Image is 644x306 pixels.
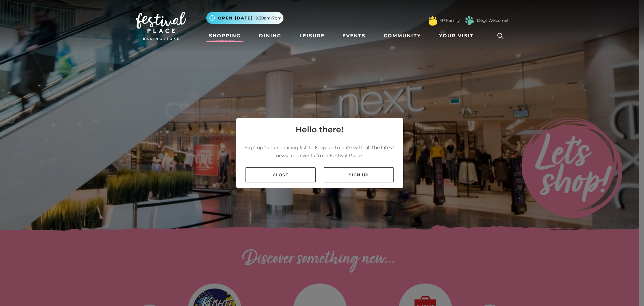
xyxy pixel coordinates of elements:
[439,17,460,24] a: FP Family
[297,30,327,42] a: Leisure
[436,30,480,42] a: Your Visit
[218,15,253,21] span: Open [DATE]
[241,143,398,160] p: Sign up to our mailing list to keep up to date with all the latest news and events from Festival ...
[296,124,343,136] h4: Hello there!
[324,167,394,182] a: Sign up
[136,12,186,40] img: Festival Place Logo
[477,17,508,24] a: Dogs Welcome!
[246,167,316,182] a: Close
[439,32,474,39] span: Your Visit
[340,30,368,42] a: Events
[256,30,284,42] a: Dining
[381,30,424,42] a: Community
[256,15,282,21] span: 9.30am-7pm
[206,30,244,42] a: Shopping
[206,12,283,24] button: Open [DATE] 9.30am-7pm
